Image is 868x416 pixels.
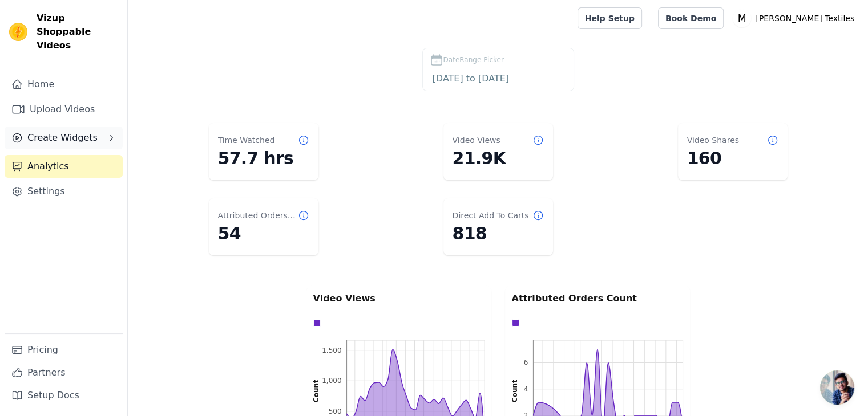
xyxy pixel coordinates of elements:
a: Setup Docs [5,384,123,407]
text: 1,500 [322,346,341,354]
dd: 54 [218,223,309,244]
input: DateRange Picker [430,71,567,86]
span: Vizup Shoppable Videos [37,11,118,52]
a: Analytics [5,155,123,178]
a: Pricing [5,338,123,361]
dd: 160 [687,148,778,169]
div: Data groups [310,316,482,329]
text: 500 [328,407,341,415]
text: 6 [523,358,528,366]
a: Home [5,73,123,96]
a: Settings [5,180,123,203]
span: DateRange Picker [443,55,504,65]
dd: 818 [453,223,544,244]
text: M [738,13,746,24]
button: Create Widgets [5,127,123,149]
img: Vizup [9,23,27,41]
dt: Direct Add To Carts [453,210,529,221]
a: Partners [5,361,123,384]
button: M [PERSON_NAME] Textiles [733,8,859,28]
dd: 21.9K [453,148,544,169]
a: Upload Videos [5,98,123,121]
div: Data groups [509,316,680,329]
a: Book Demo [658,7,724,29]
text: 4 [523,385,528,393]
dd: 57.7 hrs [218,148,309,169]
span: Create Widgets [27,131,98,145]
text: 1,000 [322,377,341,385]
g: 1500 [322,346,341,354]
p: Video Views [313,292,485,305]
text: Count [312,380,320,402]
dt: Video Views [453,134,500,146]
text: Count [511,380,519,402]
dt: Attributed Orders Count [218,210,298,221]
a: Help Setup [578,7,642,29]
p: [PERSON_NAME] Textiles [751,8,859,28]
g: 1000 [322,377,341,385]
div: Open chat [820,370,854,405]
dt: Video Shares [687,134,739,146]
p: Attributed Orders Count [512,292,683,305]
dt: Time Watched [218,134,275,146]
